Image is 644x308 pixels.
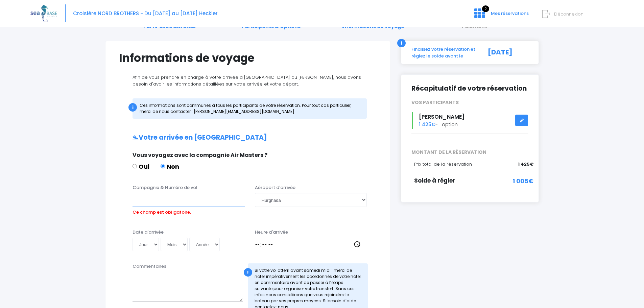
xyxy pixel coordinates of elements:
[133,162,149,171] label: Oui
[133,151,267,159] span: Vous voyagez avec la compagnie Air Masters ?
[119,134,377,142] h2: Votre arrivée en [GEOGRAPHIC_DATA]
[469,13,533,19] a: 2 Mes réservations
[518,161,533,168] span: 1 425€
[161,164,165,168] input: Non
[255,184,295,191] label: Aéroport d'arrivée
[406,112,533,129] div: - 1 option
[119,51,377,65] h1: Informations de voyage
[133,184,197,191] label: Compagnie & Numéro de vol
[482,5,489,12] span: 2
[119,74,377,87] p: Afin de vous prendre en charge à votre arrivée à [GEOGRAPHIC_DATA] ou [PERSON_NAME], nous avons b...
[411,85,528,93] h2: Récapitulatif de votre réservation
[512,176,533,186] span: 1 005€
[414,161,472,167] span: Prix total de la réservation
[414,176,455,185] span: Solde à régler
[419,113,464,121] span: [PERSON_NAME]
[406,149,533,156] span: MONTANT DE LA RÉSERVATION
[491,10,529,17] span: Mes réservations
[406,46,480,59] div: Finalisez votre réservation et réglez le solde avant le
[406,99,533,106] div: VOS PARTICIPANTS
[161,162,179,171] label: Non
[480,46,533,59] div: [DATE]
[133,263,166,270] label: Commentaires
[133,229,164,236] label: Date d'arrivée
[255,229,288,236] label: Heure d'arrivée
[244,268,252,277] div: !
[397,39,406,47] div: i
[128,103,137,112] div: i
[419,121,435,128] span: 1 425€
[133,98,367,119] div: Ces informations sont communes à tous les participants de votre réservation. Pour tout cas partic...
[73,10,218,17] span: Croisière NORD BROTHERS - Du [DATE] au [DATE] Heckler
[133,207,191,216] label: Ce champ est obligatoire.
[133,164,137,168] input: Oui
[554,11,583,17] span: Déconnexion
